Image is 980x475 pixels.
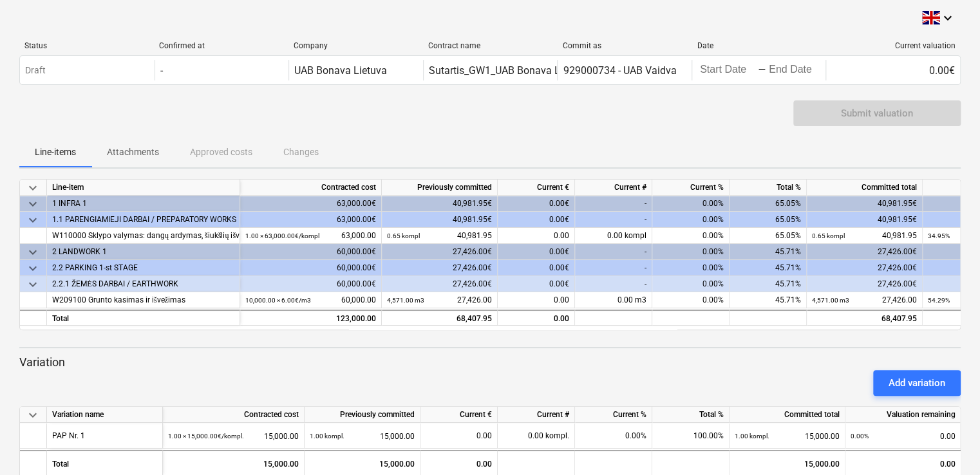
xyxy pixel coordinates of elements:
[498,228,575,244] div: 0.00
[807,310,923,326] div: 68,407.95
[25,180,41,196] span: keyboard_arrow_down
[240,244,382,260] div: 60,000.00€
[426,423,492,449] div: 0.00
[730,228,807,244] div: 65.05%
[575,244,652,260] div: -
[52,292,234,308] div: W209100 Grunto kasimas ir išvežimas
[382,212,498,228] div: 40,981.95€
[928,297,950,304] small: 54.29%
[245,228,376,244] div: 63,000.00
[47,407,163,423] div: Variation name
[735,433,769,440] small: 1.00 kompl.
[575,423,652,449] div: 0.00%
[498,244,575,260] div: 0.00€
[807,180,923,196] div: Committed total
[387,297,424,304] small: 4,571.00 m3
[25,277,41,292] span: keyboard_arrow_down
[240,212,382,228] div: 63,000.00€
[928,232,950,239] small: 34.95%
[652,244,730,260] div: 0.00%
[52,228,234,244] div: W110000 Sklypo valymas: dangų ardymas, šiukšlių išvežimas
[730,407,845,423] div: Committed total
[52,196,234,212] div: 1 INFRA 1
[697,61,758,79] input: Start Date
[730,292,807,308] div: 45.71%
[831,41,956,50] div: Current valuation
[429,64,721,77] div: Sutartis_GW1_UAB Bonava Lietuva - UAB Vaidva Nr. 20250212-3
[498,407,575,423] div: Current #
[730,180,807,196] div: Total %
[25,64,46,77] p: Draft
[940,10,956,26] i: keyboard_arrow_down
[812,228,917,244] div: 40,981.95
[766,61,827,79] input: End Date
[575,212,652,228] div: -
[873,370,961,396] button: Add variation
[428,41,552,50] div: Contract name
[47,310,240,326] div: Total
[758,66,766,74] div: -
[575,292,652,308] div: 0.00 m3
[240,196,382,212] div: 63,000.00€
[575,407,652,423] div: Current %
[498,196,575,212] div: 0.00€
[245,292,376,308] div: 60,000.00
[730,244,807,260] div: 45.71%
[563,64,676,77] div: 929000734 - UAB Vaidva
[168,423,299,449] div: 15,000.00
[310,433,344,440] small: 1.00 kompl.
[575,260,652,276] div: -
[387,292,492,308] div: 27,426.00
[52,260,234,276] div: 2.2 PARKING 1-st STAGE
[697,41,821,50] div: Date
[807,196,923,212] div: 40,981.95€
[245,297,311,304] small: 10,000.00 × 6.00€ / m3
[382,244,498,260] div: 27,426.00€
[889,375,945,391] div: Add variation
[387,311,492,327] div: 68,407.95
[19,355,961,370] p: Variation
[35,145,76,159] p: Line-items
[730,276,807,292] div: 45.71%
[498,423,575,449] div: 0.00 kompl.
[387,228,492,244] div: 40,981.95
[652,228,730,244] div: 0.00%
[807,244,923,260] div: 27,426.00€
[807,260,923,276] div: 27,426.00€
[851,433,869,440] small: 0.00%
[652,180,730,196] div: Current %
[25,407,41,423] span: keyboard_arrow_down
[24,41,149,50] div: Status
[652,423,730,449] div: 100.00%
[498,212,575,228] div: 0.00€
[498,310,575,326] div: 0.00
[812,297,849,304] small: 4,571.00 m3
[812,292,917,308] div: 27,426.00
[52,423,85,448] div: PAP Nr. 1
[575,228,652,244] div: 0.00 kompl
[240,260,382,276] div: 60,000.00€
[163,407,305,423] div: Contracted cost
[47,180,240,196] div: Line-item
[498,180,575,196] div: Current €
[825,60,960,80] div: 0.00€
[382,180,498,196] div: Previously committed
[52,244,234,260] div: 2 LANDWORK 1
[294,41,418,50] div: Company
[25,261,41,276] span: keyboard_arrow_down
[807,276,923,292] div: 27,426.00€
[562,41,686,50] div: Commit as
[25,245,41,260] span: keyboard_arrow_down
[382,196,498,212] div: 40,981.95€
[382,260,498,276] div: 27,426.00€
[25,212,41,228] span: keyboard_arrow_down
[652,260,730,276] div: 0.00%
[851,423,956,449] div: 0.00
[652,196,730,212] div: 0.00%
[387,232,420,239] small: 0.65 kompl
[730,212,807,228] div: 65.05%
[245,311,376,327] div: 123,000.00
[652,276,730,292] div: 0.00%
[730,260,807,276] div: 45.71%
[575,180,652,196] div: Current #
